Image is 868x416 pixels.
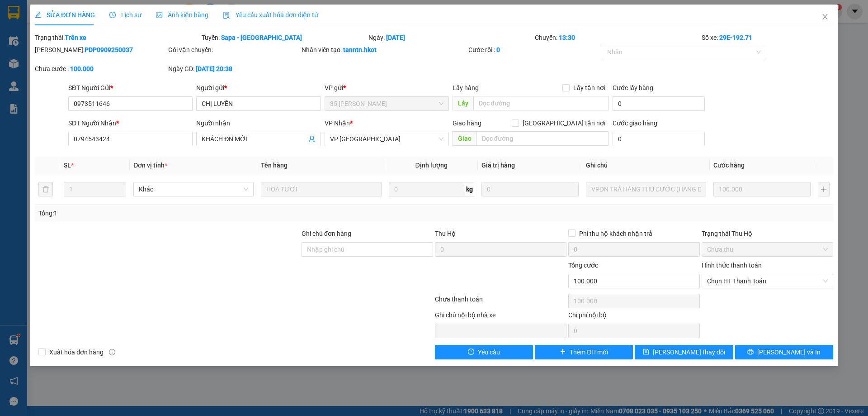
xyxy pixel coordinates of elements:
[812,5,838,30] button: Close
[35,45,166,55] div: [PERSON_NAME]:
[713,182,811,196] input: 0
[560,349,566,356] span: plus
[68,118,193,128] div: SĐT Người Nhận
[343,46,377,53] b: tanntn.hkot
[707,274,828,288] span: Chọn HT Thanh Toán
[133,162,167,169] span: Đơn vị tính
[713,162,745,169] span: Cước hàng
[156,12,162,18] span: picture
[435,310,566,324] div: Ghi chú nội bộ nhà xe
[156,11,208,19] span: Ảnh kiện hàng
[702,229,833,239] div: Trạng thái Thu Hộ
[478,347,500,357] span: Yêu cầu
[496,46,500,53] b: 0
[330,132,443,146] span: VP Đà Nẵng
[85,46,133,53] b: PDP0909250037
[434,294,567,310] div: Chưa thanh toán
[223,12,230,19] img: icon
[68,83,193,93] div: SĐT Người Gửi
[109,349,115,355] span: info-circle
[559,34,575,41] b: 13:30
[221,34,302,41] b: Sapa - [GEOGRAPHIC_DATA]
[535,345,633,359] button: plusThêm ĐH mới
[34,33,201,43] div: Trạng thái:
[568,262,598,269] span: Tổng cước
[747,349,754,356] span: printer
[46,347,107,357] span: Xuất hóa đơn hàng
[476,131,609,146] input: Dọc đường
[35,64,166,74] div: Chưa cước :
[302,230,351,237] label: Ghi chú đơn hàng
[38,208,335,218] div: Tổng: 1
[701,33,834,43] div: Số xe:
[757,347,821,357] span: [PERSON_NAME] và In
[325,120,350,127] span: VP Nhận
[168,64,300,74] div: Ngày GD:
[635,345,733,359] button: save[PERSON_NAME] thay đổi
[368,33,534,43] div: Ngày:
[481,162,515,169] span: Giá trị hàng
[70,65,94,72] b: 100.000
[35,11,95,19] span: SỬA ĐƠN HÀNG
[643,349,649,356] span: save
[818,182,830,196] button: plus
[613,120,657,127] label: Cước giao hàng
[465,182,474,196] span: kg
[330,97,443,110] span: 35 Trần Phú
[65,34,86,41] b: Trên xe
[196,83,321,93] div: Người gửi
[196,118,321,128] div: Người nhận
[386,34,405,41] b: [DATE]
[196,65,232,72] b: [DATE] 20:38
[653,347,725,357] span: [PERSON_NAME] thay đổi
[168,45,300,55] div: Gói vận chuyển:
[308,135,316,143] span: user-add
[453,84,479,91] span: Lấy hàng
[613,132,705,146] input: Cước giao hàng
[325,83,449,93] div: VP gửi
[468,349,474,356] span: exclamation-circle
[473,96,609,110] input: Dọc đường
[302,45,467,55] div: Nhân viên tạo:
[109,12,116,18] span: clock-circle
[719,34,752,41] b: 29E-192.71
[821,13,829,20] span: close
[534,33,701,43] div: Chuyến:
[435,345,533,359] button: exclamation-circleYêu cầu
[38,182,53,196] button: delete
[453,120,481,127] span: Giao hàng
[582,157,710,174] th: Ghi chú
[223,11,318,19] span: Yêu cầu xuất hóa đơn điện tử
[453,96,473,110] span: Lấy
[453,131,476,146] span: Giao
[519,118,609,128] span: [GEOGRAPHIC_DATA] tận nơi
[302,242,433,257] input: Ghi chú đơn hàng
[613,96,705,111] input: Cước lấy hàng
[415,162,448,169] span: Định lượng
[468,45,600,55] div: Cước rồi :
[576,229,656,239] span: Phí thu hộ khách nhận trả
[261,162,288,169] span: Tên hàng
[586,182,706,196] input: Ghi Chú
[35,12,41,18] span: edit
[261,182,381,196] input: VD: Bàn, Ghế
[481,182,579,196] input: 0
[570,83,609,93] span: Lấy tận nơi
[435,230,456,237] span: Thu Hộ
[707,243,828,256] span: Chưa thu
[64,162,71,169] span: SL
[139,182,248,196] span: Khác
[702,262,762,269] label: Hình thức thanh toán
[109,11,142,19] span: Lịch sử
[568,310,700,324] div: Chi phí nội bộ
[570,347,608,357] span: Thêm ĐH mới
[201,33,368,43] div: Tuyến:
[613,84,653,91] label: Cước lấy hàng
[735,345,833,359] button: printer[PERSON_NAME] và In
